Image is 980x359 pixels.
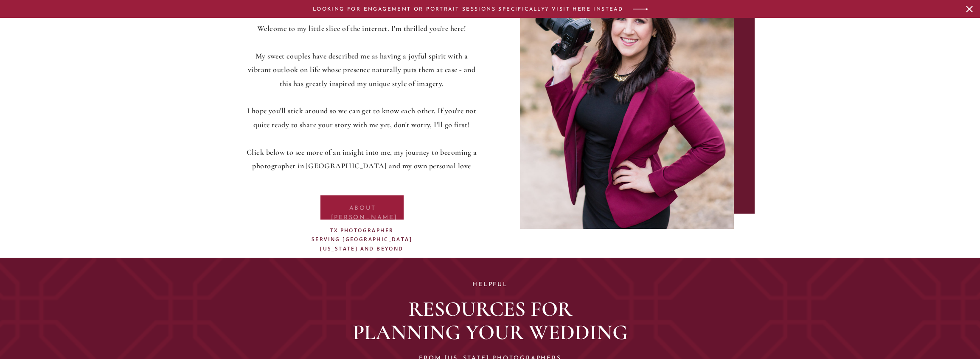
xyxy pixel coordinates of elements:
[312,6,625,12] a: LOOKING FOR ENGAGEMENT or PORTRAIT SESSIONS SPECIFICALLY? VISIT HERE INSTEAD
[322,226,402,235] h2: tx photographer
[247,22,477,174] p: Welcome to my little slice of the internet. I'm thrilled you're here! My sweet couples have descr...
[353,298,628,343] h3: RESOURCES FOR PLANNING YOUR WEDDING
[331,204,394,211] a: about [PERSON_NAME]
[424,280,557,288] p: helpful
[294,235,430,244] h3: Serving [GEOGRAPHIC_DATA][US_STATE] and beyond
